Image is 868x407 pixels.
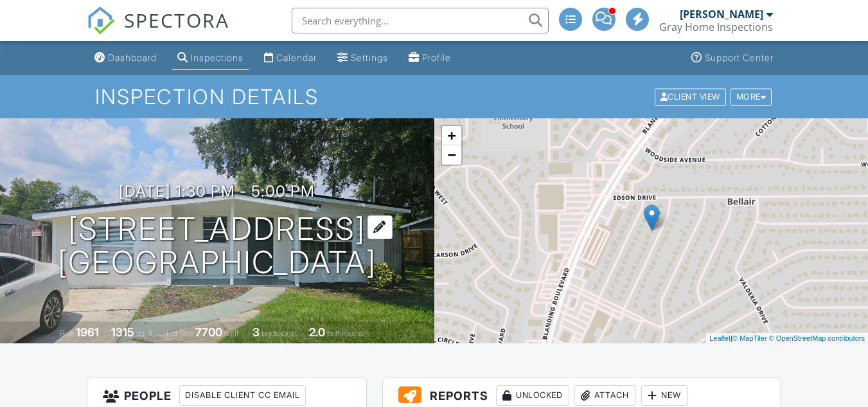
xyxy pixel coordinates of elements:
div: Unlocked [496,385,569,406]
span: bathrooms [327,329,364,338]
div: Calendar [276,52,317,63]
h1: Inspection Details [95,86,773,108]
div: 7700 [195,325,222,339]
div: 3 [252,325,260,339]
a: SPECTORA [87,17,229,44]
span: Built [60,329,74,338]
div: Support Center [705,52,774,63]
div: Gray Home Inspections [659,21,773,33]
div: Attach [574,385,636,406]
h1: [STREET_ADDRESS] [GEOGRAPHIC_DATA] [58,212,376,280]
a: Zoom out [442,145,461,165]
a: © MapTiler [732,334,767,342]
a: © OpenStreetMap contributors [769,334,865,342]
input: Search everything... [292,8,549,33]
span: sq.ft. [224,329,240,338]
div: Profile [422,52,451,63]
div: [PERSON_NAME] [680,8,763,21]
a: Calendar [259,46,322,70]
div: Disable Client CC Email [179,385,306,406]
div: More [731,88,772,105]
a: Client View [653,91,729,101]
span: bedrooms [261,329,297,338]
div: 1315 [111,325,134,339]
span: SPECTORA [124,6,229,33]
div: | [706,333,868,344]
div: Inspections [191,52,244,63]
span: sq. ft. [136,329,154,338]
div: Dashboard [108,52,157,63]
a: Inspections [172,46,249,70]
div: Settings [351,52,388,63]
a: Zoom in [442,126,461,145]
div: Client View [655,88,726,105]
div: 2.0 [309,325,325,339]
a: Dashboard [89,46,162,70]
a: Profile [403,46,456,70]
div: 1961 [76,325,99,339]
a: Leaflet [709,334,731,342]
h3: [DATE] 1:30 pm - 5:00 pm [119,183,315,200]
span: Lot Size [166,329,193,338]
div: New [641,385,688,406]
img: The Best Home Inspection Software - Spectora [87,6,115,35]
a: Settings [332,46,393,70]
a: Support Center [686,46,779,70]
